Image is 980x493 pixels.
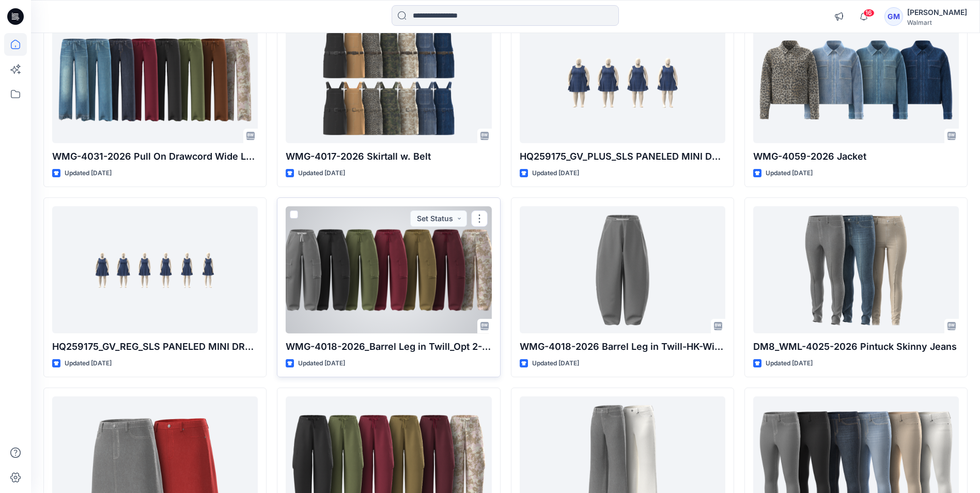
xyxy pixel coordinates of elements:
[907,19,967,26] div: Walmart
[907,6,967,19] div: [PERSON_NAME]
[532,168,579,179] p: Updated [DATE]
[286,149,491,164] p: WMG-4017-2026 Skirtall w. Belt
[520,206,725,333] a: WMG-4018-2026 Barrel Leg in Twill-HK-With SS
[52,16,258,143] a: WMG-4031-2026 Pull On Drawcord Wide Leg_Opt3
[520,340,725,354] p: WMG-4018-2026 Barrel Leg in Twill-HK-With SS
[286,206,491,333] a: WMG-4018-2026_Barrel Leg in Twill_Opt 2-HK Version-Styling
[298,168,345,179] p: Updated [DATE]
[52,206,258,333] a: HQ259175_GV_REG_SLS PANELED MINI DRESS
[286,16,491,143] a: WMG-4017-2026 Skirtall w. Belt
[766,358,813,369] p: Updated [DATE]
[65,168,112,179] p: Updated [DATE]
[52,149,258,164] p: WMG-4031-2026 Pull On Drawcord Wide Leg_Opt3
[65,358,112,369] p: Updated [DATE]
[863,9,875,17] span: 16
[532,358,579,369] p: Updated [DATE]
[753,149,959,164] p: WMG-4059-2026 Jacket
[766,168,813,179] p: Updated [DATE]
[298,358,345,369] p: Updated [DATE]
[52,340,258,354] p: HQ259175_GV_REG_SLS PANELED MINI DRESS
[753,340,959,354] p: DM8_WML-4025-2026 Pintuck Skinny Jeans
[520,149,725,164] p: HQ259175_GV_PLUS_SLS PANELED MINI DRESS
[753,16,959,143] a: WMG-4059-2026 Jacket
[286,340,491,354] p: WMG-4018-2026_Barrel Leg in Twill_Opt 2-HK Version-Styling
[753,206,959,333] a: DM8_WML-4025-2026 Pintuck Skinny Jeans
[884,7,903,26] div: GM
[520,16,725,143] a: HQ259175_GV_PLUS_SLS PANELED MINI DRESS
